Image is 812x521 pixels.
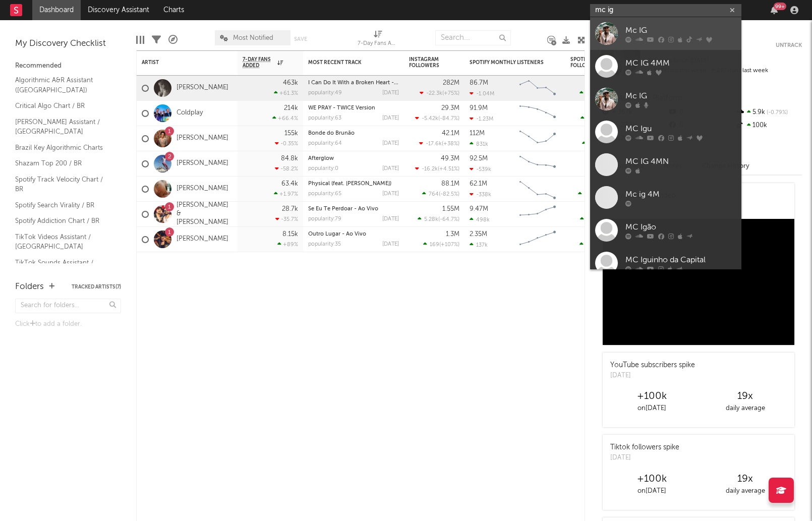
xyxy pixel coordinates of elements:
div: Spotify Monthly Listeners [470,60,545,66]
a: MC Igu [590,115,741,148]
div: 282M [443,80,459,86]
div: on [DATE] [605,402,699,415]
a: Critical Algo Chart / BR [15,100,111,111]
div: ( ) [578,191,621,197]
a: MC Igão [590,214,741,247]
div: MC IG 4MM [625,57,736,69]
span: -22.3k [426,91,442,96]
div: Mc IG [625,90,736,102]
div: ( ) [581,115,621,122]
div: 8.15k [282,231,298,238]
div: popularity: 63 [308,115,341,121]
div: [DATE] [610,453,679,463]
span: -16.2k [422,166,438,172]
a: MC IG 4MM [590,50,741,83]
div: ( ) [419,140,459,147]
span: +75 % [444,91,458,96]
a: [PERSON_NAME] [177,84,228,92]
div: Spotify Followers [570,56,606,69]
button: Save [294,36,307,42]
div: popularity: 65 [308,191,341,197]
div: Most Recent Track [308,60,384,66]
div: MC IG 4MN [625,155,736,167]
div: MC Igu [625,123,736,135]
div: Folders [15,281,44,293]
div: [DATE] [382,191,399,197]
a: [PERSON_NAME] [177,159,228,168]
span: 7-Day Fans Added [243,56,275,69]
div: 49.3M [441,155,459,162]
div: 463k [283,80,298,86]
div: +100k [605,390,699,402]
a: Bonde do Brunão [308,131,355,136]
div: Mc IG [625,24,736,36]
div: 29.3M [441,105,459,111]
div: popularity: 79 [308,216,341,222]
div: daily average [699,402,792,415]
div: ( ) [579,241,621,248]
div: 2.35M [470,231,487,238]
span: +38 % [443,141,458,147]
a: Shazam Top 200 / BR [15,158,111,169]
a: Mc IG [590,17,741,50]
div: [DATE] [382,141,399,146]
div: 1.55M [442,206,459,212]
div: -58.2 % [275,165,298,172]
a: TikTok Sounds Assistant / [GEOGRAPHIC_DATA] [15,257,111,278]
a: [PERSON_NAME] [177,134,228,143]
div: [DATE] [382,115,399,121]
div: ( ) [582,140,621,147]
span: Most Notified [233,35,273,41]
div: 86.7M [470,80,488,86]
div: 88.1M [441,181,459,187]
span: 5.28k [424,217,438,222]
a: [PERSON_NAME] [177,185,228,193]
div: 19 x [699,390,792,402]
svg: Chart title [515,227,560,252]
div: -1.04M [470,90,494,97]
svg: Chart title [515,151,560,177]
div: Se Eu Te Perdoar - Ao Vivo [308,206,399,212]
div: 5.9k [735,106,802,119]
input: Search for artists [590,4,741,17]
a: I Can Do It With a Broken Heart - [PERSON_NAME] Remix [308,80,457,86]
button: 99+ [771,6,778,14]
input: Search for folders... [15,299,121,313]
div: 214k [284,105,298,111]
div: [DATE] [382,90,399,96]
svg: Chart title [515,101,560,126]
div: ( ) [415,115,459,122]
div: Outro Lugar - Ao Vivo [308,231,399,237]
a: Outro Lugar - Ao Vivo [308,231,366,237]
div: [DATE] [382,166,399,171]
div: 7-Day Fans Added (7-Day Fans Added) [358,25,398,54]
div: MC Igão [625,221,736,233]
div: -338k [470,191,491,198]
div: 137k [470,242,488,248]
span: -82.5 % [440,192,458,197]
div: 91.9M [470,105,488,111]
a: Algorithmic A&R Assistant ([GEOGRAPHIC_DATA]) [15,75,111,95]
div: I Can Do It With a Broken Heart - Dombresky Remix [308,80,399,86]
div: ( ) [579,90,621,96]
span: +4.51 % [439,166,458,172]
a: [PERSON_NAME] [177,235,228,244]
div: ( ) [580,216,621,222]
div: [DATE] [382,216,399,222]
div: popularity: 49 [308,90,342,96]
span: +107 % [441,242,458,248]
div: 19 x [699,473,792,485]
a: WE PRAY - TWICE Version [308,105,375,111]
div: ( ) [415,165,459,172]
div: Instagram Followers [409,56,444,69]
span: -64.7 % [440,217,458,222]
a: Mc ig 4M [590,181,741,214]
div: 1.3M [446,231,459,238]
div: Recommended [15,60,121,72]
div: popularity: 64 [308,141,342,146]
div: Mc ig 4M [625,188,736,200]
input: Search... [435,30,511,45]
span: -17.6k [426,141,442,147]
div: 92.5M [470,155,488,162]
span: -0.79 % [765,110,788,115]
